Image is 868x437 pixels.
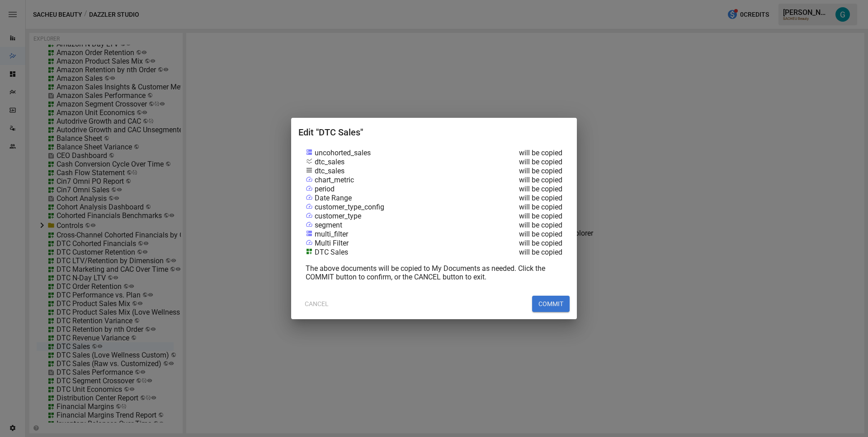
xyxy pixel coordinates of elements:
[477,167,562,176] div: will be copied
[315,158,344,167] div: dtc_sales
[315,248,348,257] div: DTC Sales
[315,212,361,221] div: customer_type
[315,203,384,212] div: customer_type_config
[477,221,562,230] div: will be copied
[315,221,342,230] div: segment
[315,230,348,239] div: multi_filter
[477,203,562,212] div: will be copied
[477,185,562,194] div: will be copied
[477,230,562,239] div: will be copied
[477,149,562,158] div: will be copied
[477,239,562,248] div: will be copied
[315,194,352,203] div: Date Range
[532,296,570,312] button: COMMIT
[315,149,371,158] div: uncohorted_sales
[477,248,562,257] div: will be copied
[298,125,570,149] h2: Edit "DTC Sales"
[477,212,562,221] div: will be copied
[306,264,562,281] div: The above documents will be copied to My Documents as needed. Click the COMMIT button to confirm,...
[315,167,344,176] div: dtc_sales
[298,296,335,312] button: CANCEL
[477,194,562,203] div: will be copied
[477,176,562,185] div: will be copied
[477,158,562,167] div: will be copied
[315,176,354,185] div: chart_metric
[315,185,335,194] div: period
[315,239,349,248] div: Multi Filter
